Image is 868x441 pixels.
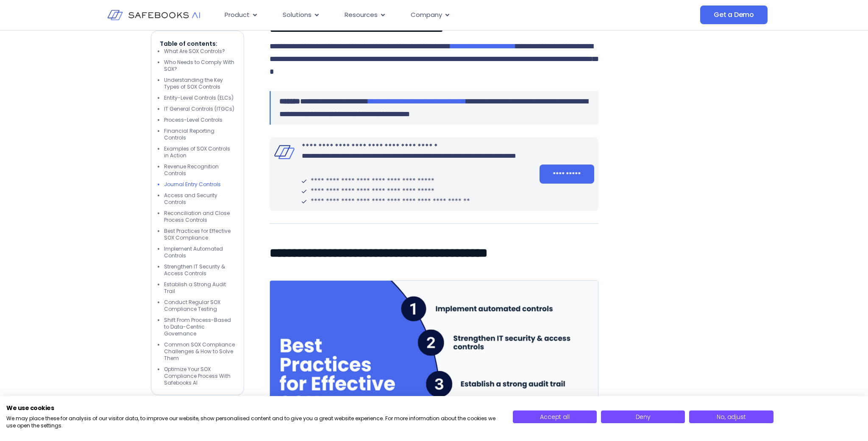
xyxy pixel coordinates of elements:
li: Entity-Level Controls (ELCs) [164,95,235,101]
li: Establish a Strong Audit Trail [164,281,235,295]
li: Implement Automated Controls [164,246,235,259]
span: Resources [345,10,378,20]
li: Strengthen IT Security & Access Controls [164,263,235,277]
p: Table of contents: [160,39,235,48]
button: Accept all cookies [513,410,597,423]
li: Common SOX Compliance Challenges & How to Solve Them [164,341,235,362]
span: Company [411,10,442,20]
a: Get a Demo [700,6,768,24]
div: Menu Toggle [218,7,615,23]
span: Accept all [540,413,569,421]
li: Reconciliation and Close Process Controls [164,210,235,223]
nav: Menu [218,7,615,23]
span: No, adjust [717,413,746,421]
li: Understanding the Key Types of SOX Controls [164,77,235,90]
li: Journal Entry Controls [164,181,235,188]
li: Revenue Recognition Controls [164,163,235,177]
li: Optimize Your SOX Compliance Process With Safebooks AI [164,366,235,386]
li: Best Practices for Effective SOX Compliance [164,228,235,241]
li: Shift From Process-Based to Data-Centric Governance [164,317,235,337]
span: Deny [636,413,651,421]
span: Product [225,10,250,20]
p: We may place these for analysis of our visitor data, to improve our website, show personalised co... [6,415,500,430]
button: Deny all cookies [601,410,685,423]
h2: We use cookies [6,404,500,412]
button: Adjust cookie preferences [689,410,773,423]
li: Conduct Regular SOX Compliance Testing [164,299,235,313]
li: Financial Reporting Controls [164,128,235,141]
span: Solutions [283,10,312,20]
li: What Are SOX Controls? [164,48,235,55]
li: Who Needs to Comply With SOX? [164,59,235,73]
li: Examples of SOX Controls in Action [164,145,235,159]
li: Process-Level Controls [164,117,235,123]
li: Access and Security Controls [164,192,235,206]
li: IT General Controls (ITGCs) [164,106,235,112]
span: Get a Demo [714,11,754,19]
